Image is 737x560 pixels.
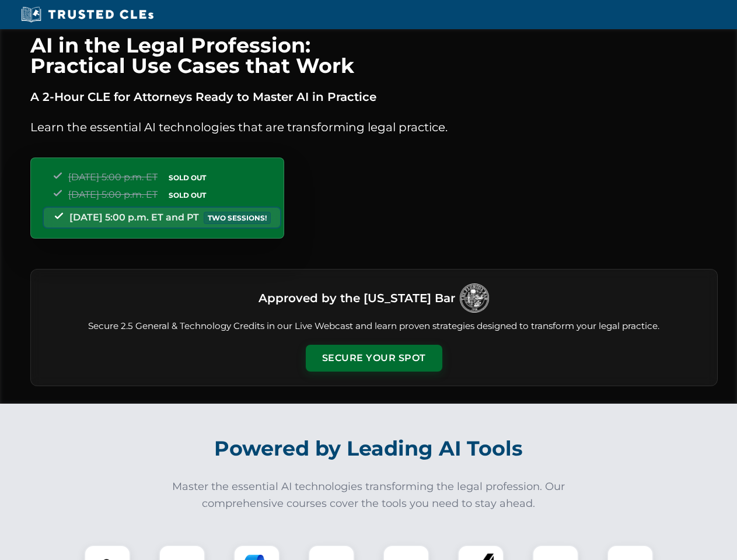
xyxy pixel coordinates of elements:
span: SOLD OUT [165,171,210,184]
p: A 2-Hour CLE for Attorneys Ready to Master AI in Practice [30,87,718,106]
p: Learn the essential AI technologies that are transforming legal practice. [30,118,718,136]
p: Master the essential AI technologies transforming the legal profession. Our comprehensive courses... [165,478,573,512]
span: [DATE] 5:00 p.m. ET [68,189,158,200]
h1: AI in the Legal Profession: Practical Use Cases that Work [30,35,718,76]
button: Secure Your Spot [306,345,442,372]
span: [DATE] 5:00 p.m. ET [68,171,158,183]
h2: Powered by Leading AI Tools [46,428,692,469]
img: Logo [460,283,489,313]
span: SOLD OUT [165,189,210,201]
h3: Approved by the [US_STATE] Bar [259,288,455,309]
p: Secure 2.5 General & Technology Credits in our Live Webcast and learn proven strategies designed ... [45,320,703,333]
img: Trusted CLEs [18,6,157,23]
